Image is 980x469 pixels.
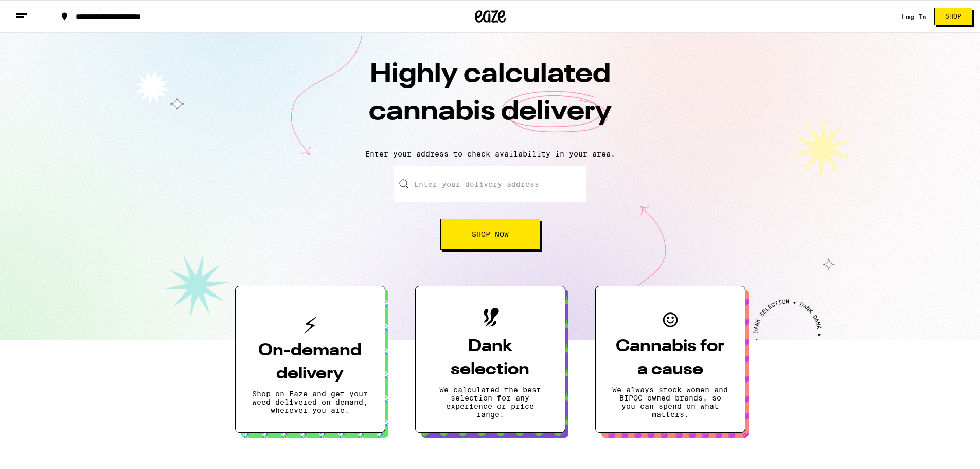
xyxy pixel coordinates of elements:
[472,231,509,238] span: Shop Now
[432,335,548,381] h3: Dank selection
[394,166,586,202] input: Enter your delivery address
[595,286,745,433] button: Cannabis for a causeWe always stock women and BIPOC owned brands, so you can spend on what matters.
[926,8,980,25] a: Shop
[612,335,728,381] h3: Cannabis for a cause
[902,13,926,20] a: Log In
[252,339,368,386] h3: On-demand delivery
[415,286,565,433] button: Dank selectionWe calculated the best selection for any experience or price range.
[310,56,670,142] h1: Highly calculated cannabis delivery
[252,390,368,414] p: Shop on Eaze and get your weed delivered on demand, wherever you are.
[934,8,972,25] button: Shop
[10,150,970,158] p: Enter your address to check availability in your area.
[235,286,385,433] button: On-demand deliveryShop on Eaze and get your weed delivered on demand, wherever you are.
[612,386,728,419] p: We always stock women and BIPOC owned brands, so you can spend on what matters.
[432,386,548,419] p: We calculated the best selection for any experience or price range.
[945,13,961,20] span: Shop
[440,219,540,250] button: Shop Now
